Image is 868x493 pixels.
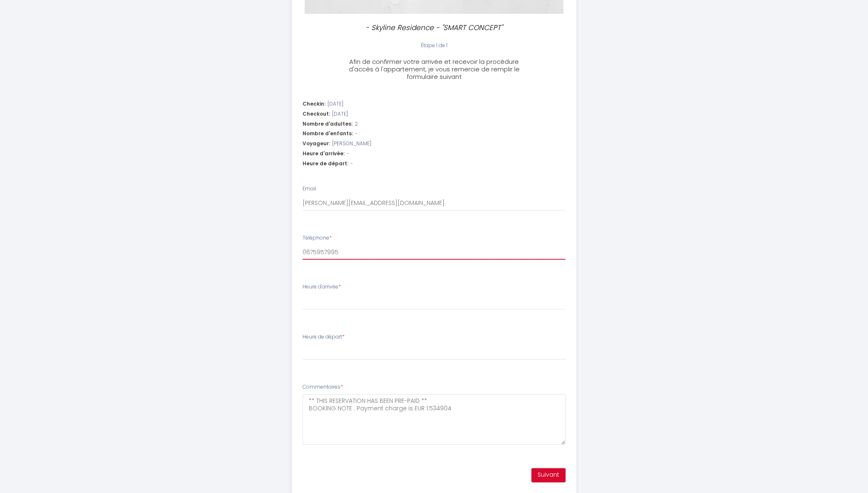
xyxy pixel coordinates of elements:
[303,100,325,108] span: Checkin:
[303,130,353,138] span: Nombre d'enfants:
[332,110,348,118] span: [DATE]
[303,383,343,391] label: Commentaires
[348,57,519,81] span: Afin de confirmer votre arrivée et recevoir la procédure d'accès à l'appartement, je vous remerci...
[420,42,447,49] span: Étape 1 de 1
[303,185,316,193] label: Email
[303,283,341,291] label: Heure d'arrivée
[303,140,330,148] span: Voyageur:
[303,110,330,118] span: Checkout:
[303,160,348,168] span: Heure de départ:
[350,160,353,168] span: -
[355,120,358,128] span: 2
[328,100,343,108] span: [DATE]
[347,150,349,158] span: -
[345,22,523,33] p: - Skyline Residence - "SMART CONCEPT"
[531,468,565,482] button: Suivant
[303,120,353,128] span: Nombre d'adultes:
[303,150,345,158] span: Heure d'arrivée:
[332,140,371,148] span: [PERSON_NAME]
[303,234,332,242] label: Téléphone
[303,333,345,341] label: Heure de départ
[355,130,358,138] span: -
